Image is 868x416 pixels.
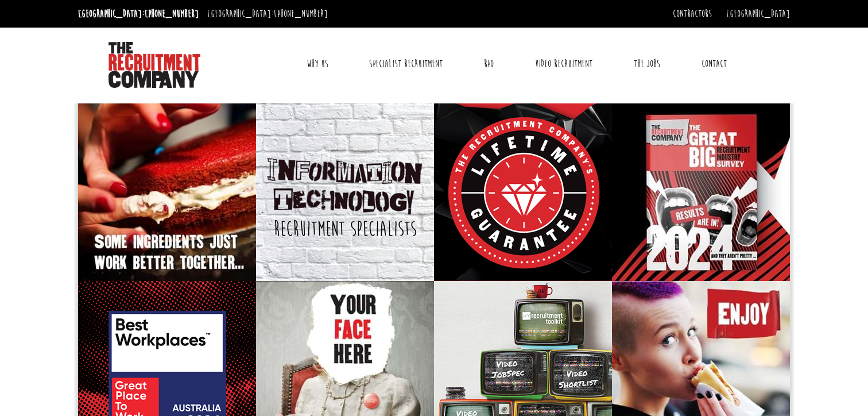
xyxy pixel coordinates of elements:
a: Specialist Recruitment [361,49,451,78]
a: Why Us [298,49,337,78]
a: RPO [475,49,502,78]
a: [PHONE_NUMBER] [274,7,328,20]
a: Video Recruitment [526,49,601,78]
a: Contact [693,49,735,78]
a: [GEOGRAPHIC_DATA] [726,7,790,20]
a: The Jobs [625,49,669,78]
li: [GEOGRAPHIC_DATA]: [204,5,331,23]
img: The Recruitment Company [108,42,200,88]
li: [GEOGRAPHIC_DATA]: [75,5,201,23]
a: Contractors [673,7,712,20]
a: [PHONE_NUMBER] [145,7,199,20]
